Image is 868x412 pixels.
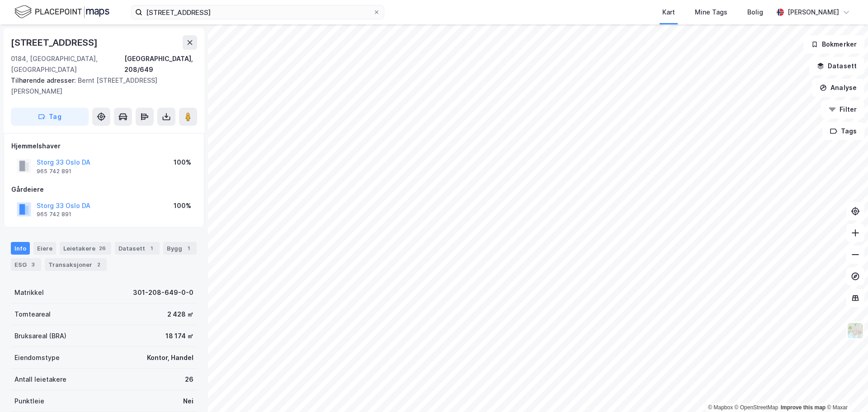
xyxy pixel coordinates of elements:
div: Gårdeiere [11,184,197,195]
div: Transaksjoner [45,258,107,271]
div: Bernt [STREET_ADDRESS][PERSON_NAME] [11,75,190,97]
div: Punktleie [14,396,44,407]
a: Improve this map [781,404,826,411]
div: Leietakere [60,242,111,255]
div: Kontor, Handel [147,352,193,363]
div: Tomteareal [14,309,51,320]
div: 100% [174,157,191,168]
div: Mine Tags [695,7,727,18]
div: 100% [174,200,191,211]
a: OpenStreetMap [735,404,778,411]
div: 2 [94,260,103,269]
div: 26 [185,374,193,385]
div: Kontrollprogram for chat [823,369,868,412]
div: 3 [28,260,38,269]
button: Analyse [812,79,864,97]
div: Info [11,242,30,255]
div: ESG [11,258,41,271]
div: Eiere [33,242,56,255]
a: Mapbox [708,404,733,411]
div: 1 [147,244,156,253]
input: Søk på adresse, matrikkel, gårdeiere, leietakere eller personer [142,5,373,19]
button: Tags [822,122,864,140]
div: Datasett [115,242,160,255]
span: Tilhørende adresser: [11,76,78,84]
div: 301-208-649-0-0 [133,287,193,298]
div: Kart [662,7,675,18]
div: [PERSON_NAME] [788,7,839,18]
button: Datasett [809,57,864,75]
img: Z [847,322,864,339]
iframe: Chat Widget [823,369,868,412]
div: 2 428 ㎡ [167,309,193,320]
div: Bruksareal (BRA) [14,331,66,341]
div: Matrikkel [14,287,44,298]
button: Tag [11,108,89,126]
div: Antall leietakere [14,374,66,385]
div: 965 742 891 [37,211,71,218]
img: logo.f888ab2527a4732fd821a326f86c7f29.svg [14,4,109,20]
div: Eiendomstype [14,352,60,363]
div: Bolig [747,7,763,18]
div: Bygg [163,242,197,255]
div: [STREET_ADDRESS] [11,35,99,50]
div: 1 [184,244,193,253]
button: Bokmerker [803,35,864,53]
button: Filter [821,100,864,118]
div: [GEOGRAPHIC_DATA], 208/649 [124,53,197,75]
div: 0184, [GEOGRAPHIC_DATA], [GEOGRAPHIC_DATA] [11,53,124,75]
div: 18 174 ㎡ [165,331,193,341]
div: 26 [97,244,108,253]
div: Hjemmelshaver [11,141,197,152]
div: 965 742 891 [37,168,71,175]
div: Nei [183,396,193,407]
